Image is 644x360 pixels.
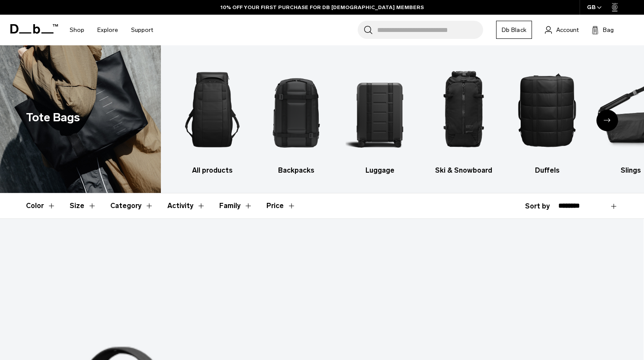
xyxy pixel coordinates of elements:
[219,193,253,218] button: Toggle Filter
[346,165,414,176] h3: Luggage
[513,165,581,176] h3: Duffels
[178,58,247,176] a: Db All products
[429,58,497,176] li: 4 / 10
[429,58,497,161] img: Db
[346,58,414,176] a: Db Luggage
[496,21,532,39] a: Db Black
[26,193,56,218] button: Toggle Filter
[262,58,330,161] img: Db
[262,165,330,176] h3: Backpacks
[97,15,118,45] a: Explore
[167,193,205,218] button: Toggle Filter
[346,58,414,161] img: Db
[70,193,96,218] button: Toggle Filter
[178,58,247,161] img: Db
[110,193,154,218] button: Toggle Filter
[513,58,581,176] li: 5 / 10
[596,110,618,131] div: Next slide
[556,25,579,35] span: Account
[266,193,296,218] button: Toggle Price
[346,58,414,176] li: 3 / 10
[429,165,497,176] h3: Ski & Snowboard
[178,58,247,176] li: 1 / 10
[592,25,614,35] button: Bag
[513,58,581,176] a: Db Duffels
[63,15,160,45] nav: Main Navigation
[545,25,579,35] a: Account
[262,58,330,176] a: Db Backpacks
[429,58,497,176] a: Db Ski & Snowboard
[262,58,330,176] li: 2 / 10
[178,165,247,176] h3: All products
[603,25,614,35] span: Bag
[131,15,153,45] a: Support
[26,109,80,126] h1: Tote Bags
[221,3,424,11] a: 10% OFF YOUR FIRST PURCHASE FOR DB [DEMOGRAPHIC_DATA] MEMBERS
[513,58,581,161] img: Db
[70,15,84,45] a: Shop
